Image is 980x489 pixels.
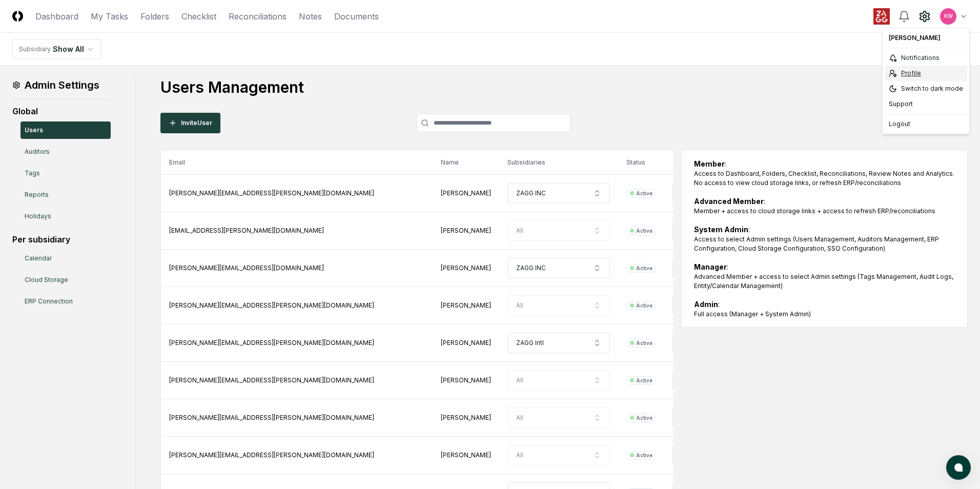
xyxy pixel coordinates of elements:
div: Logout [885,116,967,132]
div: [PERSON_NAME] [885,30,967,46]
a: Profile [885,66,967,81]
a: Notifications [885,50,967,66]
div: Switch to dark mode [885,81,967,96]
div: Support [885,96,967,112]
